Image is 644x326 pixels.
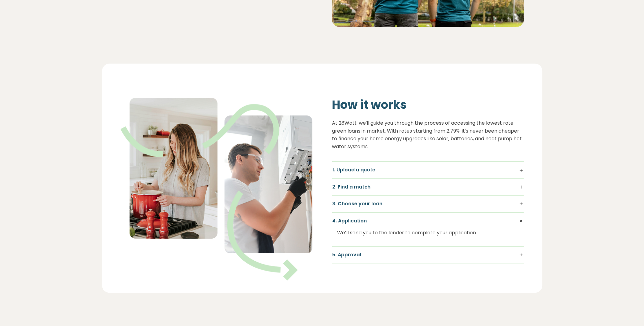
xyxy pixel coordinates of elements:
h5: 3. Choose your loan [332,200,524,207]
div: We’ll send you to the lender to complete your application. [337,224,519,241]
p: At 28Watt, we'll guide you through the process of accessing the lowest rate green loans in market... [332,119,524,150]
img: Illustration showing finance steps [120,98,312,280]
h5: 1. Upload a quote [332,167,524,173]
iframe: Chat Widget [613,297,644,326]
h2: How it works [332,98,524,112]
h5: 4. Application [332,218,524,224]
h5: 2. Find a match [332,184,524,190]
h5: 5. Approval [332,251,524,258]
